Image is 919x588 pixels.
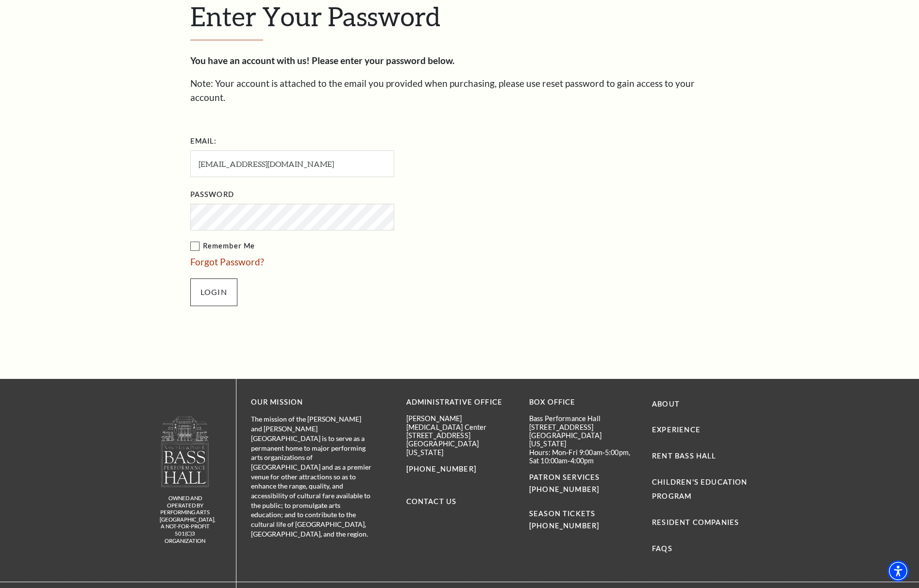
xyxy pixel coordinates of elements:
[529,396,637,408] p: BOX OFFICE
[529,472,637,496] p: PATRON SERVICES [PHONE_NUMBER]
[529,448,637,465] p: Hours: Mon-Fri 9:00am-5:00pm, Sat 10:00am-4:00pm
[652,518,739,526] a: Resident Companies
[887,560,909,582] div: Accessibility Menu
[190,256,264,267] a: Forgot Password?
[406,414,515,431] p: [PERSON_NAME][MEDICAL_DATA] Center
[312,55,454,66] strong: Please enter your password below.
[652,478,747,500] a: Children's Education Program
[190,135,217,147] label: Email:
[529,496,637,532] p: SEASON TICKETS [PHONE_NUMBER]
[406,497,457,506] a: Contact Us
[190,278,237,306] input: Submit button
[529,431,637,448] p: [GEOGRAPHIC_DATA][US_STATE]
[406,463,515,475] p: [PHONE_NUMBER]
[529,414,637,423] p: Bass Performance Hall
[190,0,440,32] span: Enter Your Password
[160,416,210,487] img: owned and operated by Performing Arts Fort Worth, A NOT-FOR-PROFIT 501(C)3 ORGANIZATION
[251,414,372,539] p: The mission of the [PERSON_NAME] and [PERSON_NAME][GEOGRAPHIC_DATA] is to serve as a permanent ho...
[406,396,515,408] p: Administrative Office
[529,423,637,431] p: [STREET_ADDRESS]
[190,150,394,177] input: Required
[190,55,310,66] strong: You have an account with us!
[160,495,211,544] p: owned and operated by Performing Arts [GEOGRAPHIC_DATA], A NOT-FOR-PROFIT 501(C)3 ORGANIZATION
[652,400,680,408] a: About
[190,77,729,104] p: Note: Your account is attached to the email you provided when purchasing, please use reset passwo...
[190,189,234,201] label: Password
[406,440,515,457] p: [GEOGRAPHIC_DATA][US_STATE]
[406,431,515,440] p: [STREET_ADDRESS]
[652,452,716,460] a: Rent Bass Hall
[652,544,672,553] a: FAQs
[251,396,372,408] p: OUR MISSION
[652,425,701,434] a: Experience
[190,240,491,252] label: Remember Me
